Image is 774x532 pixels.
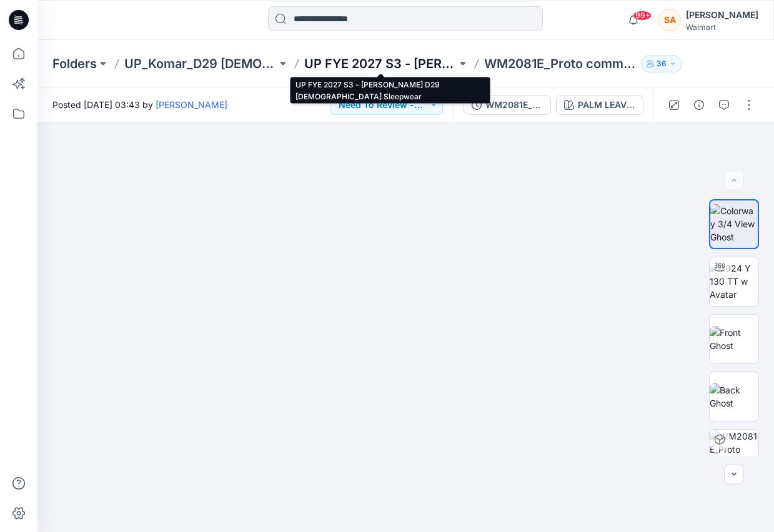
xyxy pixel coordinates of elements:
div: Walmart [686,22,758,32]
span: 99+ [633,11,652,21]
a: UP_Komar_D29 [DEMOGRAPHIC_DATA] Sleep [124,55,277,72]
div: SA [658,9,681,31]
div: [PERSON_NAME] [686,7,758,22]
button: 36 [641,55,682,72]
img: Front Ghost [710,326,758,352]
a: Folders [52,55,97,72]
img: eyJhbGciOiJIUzI1NiIsImtpZCI6IjAiLCJzbHQiOiJzZXMiLCJ0eXAiOiJKV1QifQ.eyJkYXRhIjp7InR5cGUiOiJzdG9yYW... [335,122,476,532]
img: Back Ghost [710,383,758,410]
img: 2024 Y 130 TT w Avatar [710,262,758,301]
button: WM2081E_Proto comment applied pattern_REV6 [464,95,551,115]
a: [PERSON_NAME] [156,99,227,110]
p: WM2081E_Proto comment applied pattern_COLORWAY [484,55,637,72]
div: WM2081E_Proto comment applied pattern_REV6 [485,98,543,112]
p: 36 [657,57,667,71]
div: PALM LEAVE V2 CW4 SOOTHING LILAC [578,98,635,112]
button: Details [689,95,709,115]
img: Colorway 3/4 View Ghost [710,204,758,244]
a: UP FYE 2027 S3 - [PERSON_NAME] D29 [DEMOGRAPHIC_DATA] Sleepwear [304,55,457,72]
img: WM2081E_Proto comment applied pattern_REV6 PALM LEAVE V2 CW4 SOOTHING LILAC [710,430,758,478]
span: Posted [DATE] 03:43 by [52,98,227,111]
button: PALM LEAVE V2 CW4 SOOTHING LILAC [556,95,643,115]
